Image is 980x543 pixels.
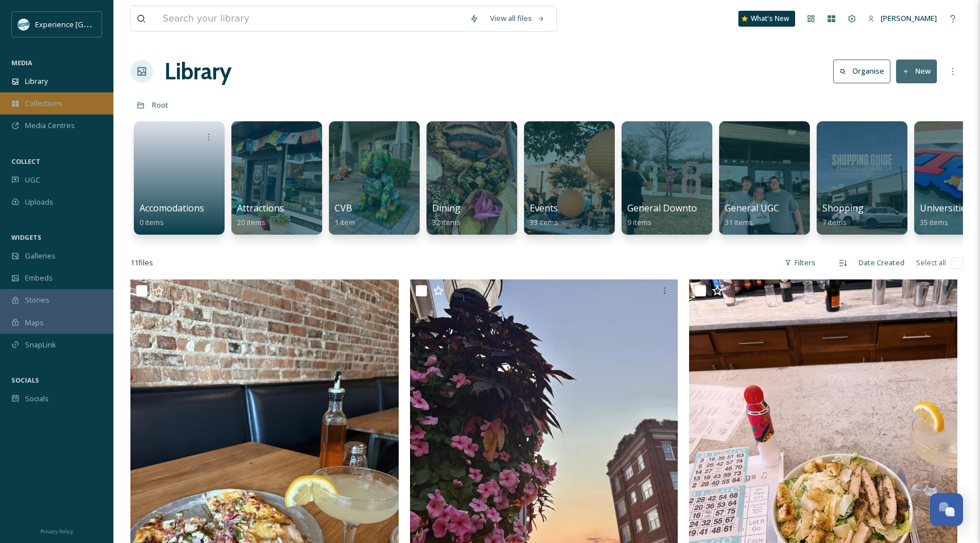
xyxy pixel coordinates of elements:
[140,203,204,227] a: Accomodations0 items
[920,202,970,214] span: Universities
[237,203,284,227] a: Attractions20 items
[484,7,551,29] a: View all files
[627,202,709,214] span: General Downtown
[152,100,168,110] span: Root
[237,217,265,227] span: 20 items
[157,6,464,31] input: Search your library
[11,233,41,241] span: WIDGETS
[25,76,48,87] span: Library
[130,257,153,268] span: 11 file s
[25,175,40,185] span: UGC
[11,58,32,67] span: MEDIA
[725,217,753,227] span: 31 items
[930,493,963,526] button: Open Chat
[25,273,53,283] span: Embeds
[530,217,558,227] span: 33 items
[25,393,49,404] span: Socials
[140,217,164,227] span: 0 items
[40,524,73,537] a: Privacy Policy
[335,217,355,227] span: 1 item
[25,295,49,306] span: Stories
[916,257,946,268] span: Select all
[18,19,29,30] img: 24IZHUKKFBA4HCESFN4PRDEIEY.avif
[530,202,558,214] span: Events
[896,60,937,83] button: New
[822,203,864,227] a: Shopping7 items
[822,202,864,214] span: Shopping
[432,203,461,227] a: Dining32 items
[725,203,779,227] a: General UGC31 items
[35,19,147,29] span: Experience [GEOGRAPHIC_DATA]
[920,217,948,227] span: 35 items
[530,203,558,227] a: Events33 items
[853,252,910,274] div: Date Created
[152,98,168,112] a: Root
[725,202,779,214] span: General UGC
[627,203,709,227] a: General Downtown9 items
[164,54,231,88] a: Library
[237,202,284,214] span: Attractions
[140,202,204,214] span: Accomodations
[25,98,62,109] span: Collections
[25,317,44,328] span: Maps
[11,157,40,166] span: COLLECT
[432,217,461,227] span: 32 items
[627,217,652,227] span: 9 items
[40,528,73,535] span: Privacy Policy
[335,202,352,214] span: CVB
[11,376,39,384] span: SOCIALS
[822,217,847,227] span: 7 items
[335,203,355,227] a: CVB1 item
[881,13,937,23] span: [PERSON_NAME]
[25,340,56,350] span: SnapLink
[25,197,53,207] span: Uploads
[779,252,821,274] div: Filters
[738,11,795,27] a: What's New
[25,251,56,261] span: Galleries
[920,203,970,227] a: Universities35 items
[862,7,943,29] a: [PERSON_NAME]
[833,60,890,83] button: Organise
[25,120,75,131] span: Media Centres
[432,202,461,214] span: Dining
